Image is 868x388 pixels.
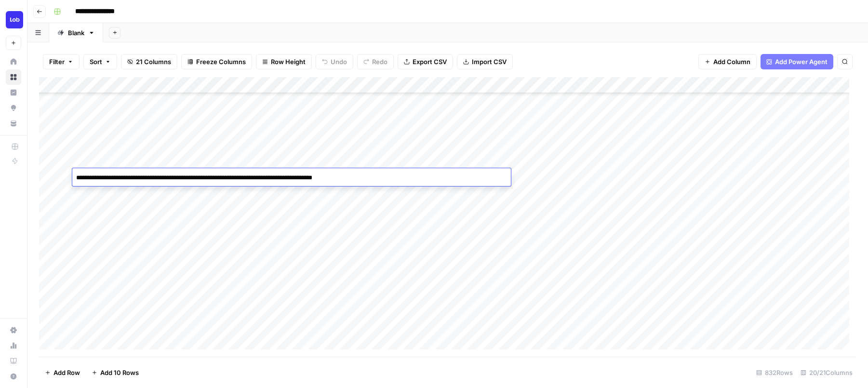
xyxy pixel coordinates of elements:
[6,322,21,338] a: Settings
[53,368,80,377] span: Add Row
[6,69,21,85] a: Browse
[761,54,833,69] button: Add Power Agent
[6,353,21,369] a: Learning Hub
[6,8,21,32] button: Workspace: Lob
[271,57,306,67] span: Row Height
[86,365,145,380] button: Add 10 Rows
[181,54,252,69] button: Freeze Columns
[136,57,171,67] span: 21 Columns
[6,85,21,100] a: Insights
[6,11,23,28] img: Lob Logo
[398,54,453,69] button: Export CSV
[457,54,513,69] button: Import CSV
[6,100,21,116] a: Opportunities
[196,57,246,67] span: Freeze Columns
[121,54,177,69] button: 21 Columns
[100,368,139,377] span: Add 10 Rows
[413,57,447,67] span: Export CSV
[90,57,102,67] span: Sort
[698,54,757,69] button: Add Column
[372,57,387,67] span: Redo
[797,365,856,380] div: 20/21 Columns
[752,365,797,380] div: 832 Rows
[68,28,84,38] div: Blank
[6,369,21,384] button: Help + Support
[256,54,312,69] button: Row Height
[713,57,750,67] span: Add Column
[472,57,507,67] span: Import CSV
[49,23,103,42] a: Blank
[316,54,353,69] button: Undo
[6,116,21,131] a: Your Data
[39,365,86,380] button: Add Row
[49,57,65,67] span: Filter
[331,57,347,67] span: Undo
[357,54,394,69] button: Redo
[83,54,117,69] button: Sort
[6,54,21,69] a: Home
[775,57,828,67] span: Add Power Agent
[6,338,21,353] a: Usage
[43,54,80,69] button: Filter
